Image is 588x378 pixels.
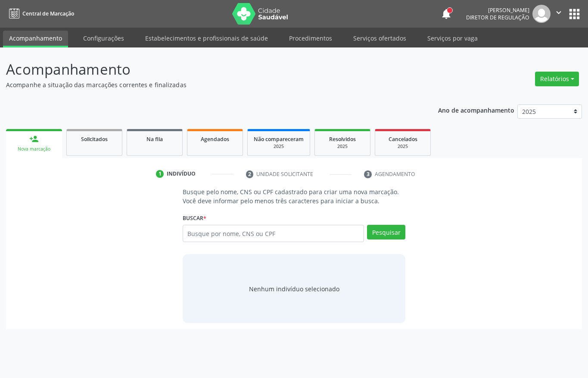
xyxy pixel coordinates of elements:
[81,135,108,143] span: Solicitados
[6,80,409,89] p: Acompanhe a situação das marcações correntes e finalizadas
[438,104,514,115] p: Ano de acompanhamento
[389,135,417,143] span: Cancelados
[535,72,579,86] button: Relatórios
[551,5,567,23] button: 
[254,135,304,143] span: Não compareceram
[567,6,582,22] button: apps
[532,5,551,23] img: img
[347,31,412,46] a: Serviços ofertados
[367,225,405,239] button: Pesquisar
[440,8,452,20] button: notifications
[421,31,484,46] a: Serviços por vaga
[249,284,339,293] div: Nenhum indivíduo selecionado
[146,135,163,143] span: Na fila
[183,211,206,225] label: Buscar
[139,31,274,46] a: Estabelecimentos e profissionais de saúde
[201,135,229,143] span: Agendados
[3,31,68,47] a: Acompanhamento
[254,143,304,150] div: 2025
[77,31,130,46] a: Configurações
[29,134,39,144] div: person_add
[466,6,529,14] div: [PERSON_NAME]
[6,6,74,21] a: Central de Marcação
[12,146,56,152] div: Nova marcação
[381,143,424,150] div: 2025
[6,59,409,80] p: Acompanhamento
[283,31,338,46] a: Procedimentos
[167,170,196,178] div: Indivíduo
[183,187,405,205] p: Busque pelo nome, CNS ou CPF cadastrado para criar uma nova marcação. Você deve informar pelo men...
[329,135,356,143] span: Resolvidos
[156,170,164,178] div: 1
[321,143,364,150] div: 2025
[466,14,529,21] span: Diretor de regulação
[183,225,364,242] input: Busque por nome, CNS ou CPF
[22,10,74,17] span: Central de Marcação
[554,8,563,17] i: 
